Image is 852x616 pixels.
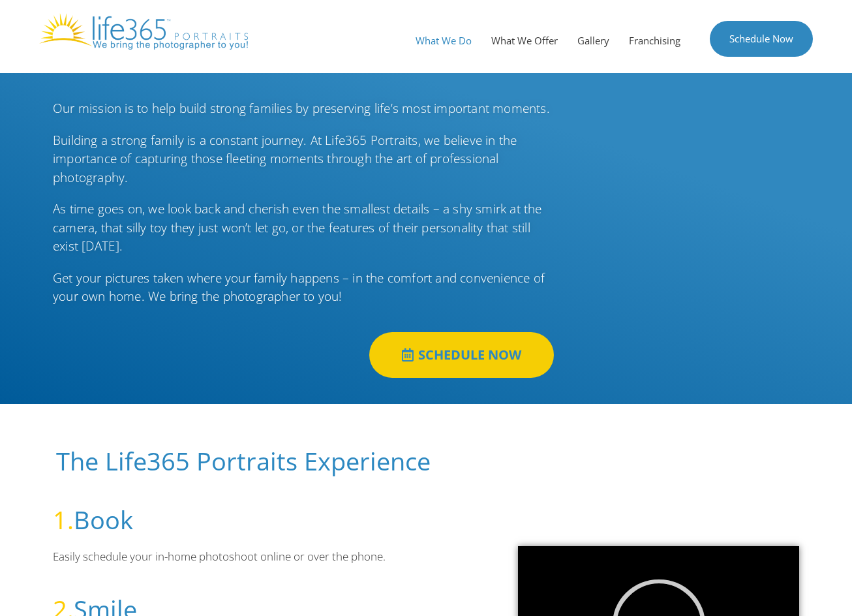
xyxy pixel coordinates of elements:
span: 1. [53,502,74,536]
a: What We Do [406,21,481,60]
a: What We Offer [481,21,568,60]
a: Gallery [568,21,619,60]
a: SCHEDULE NOW [369,332,554,378]
span: Our mission is to help build strong families by preserving life’s most important moments. [53,100,550,117]
a: Book [74,502,133,536]
img: Life365 [39,13,248,50]
a: Franchising [619,21,690,60]
span: As time goes on, we look back and cherish even the smallest details – a shy smirk at the camera, ... [53,200,542,254]
span: The Life365 Portraits Experience [56,444,431,478]
a: Schedule Now [710,21,813,57]
p: Easily schedule your in-home photoshoot online or over the phone. [53,548,479,565]
span: Get your pictures taken where your family happens – in the comfort and convenience of your own ho... [53,269,545,305]
span: SCHEDULE NOW [418,348,521,362]
span: Building a strong family is a constant journey. At Life365 Portraits, we believe in the importanc... [53,132,517,186]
